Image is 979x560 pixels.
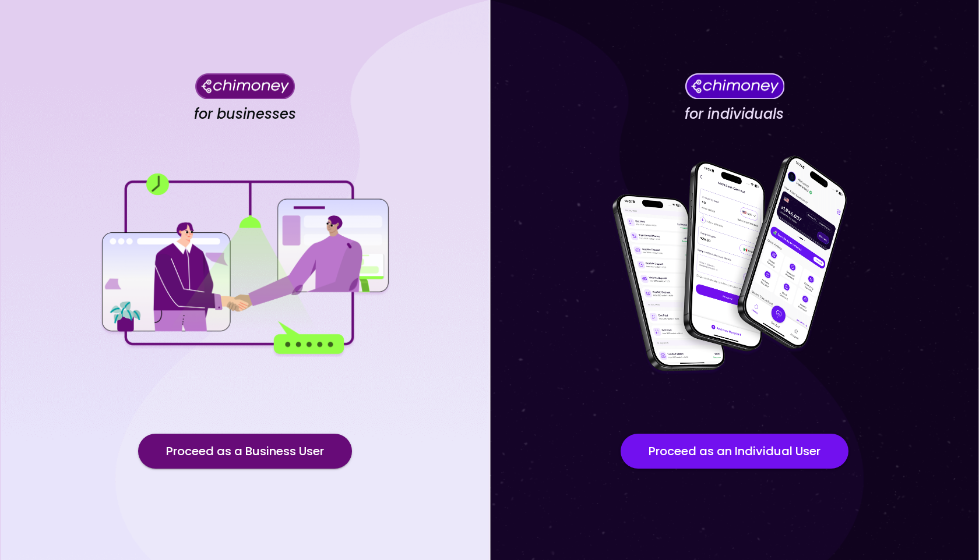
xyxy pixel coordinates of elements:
[99,173,390,357] img: for businesses
[138,434,352,469] button: Proceed as a Business User
[589,149,880,382] img: for individuals
[621,434,848,469] button: Proceed as an Individual User
[685,105,784,123] h4: for individuals
[685,73,784,99] img: Chimoney for individuals
[194,105,296,123] h4: for businesses
[195,73,295,99] img: Chimoney for businesses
